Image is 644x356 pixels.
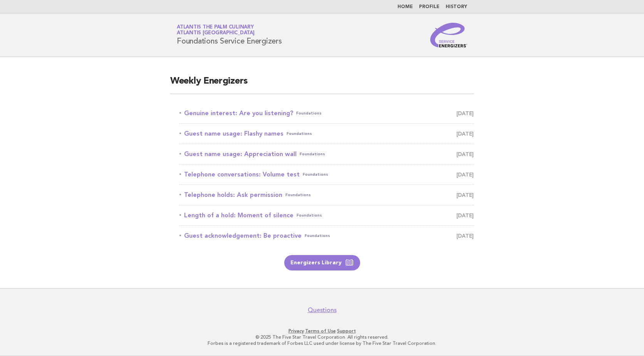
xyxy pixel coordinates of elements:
[456,230,474,241] span: [DATE]
[337,328,356,334] a: Support
[86,328,558,334] p: · ·
[456,128,474,139] span: [DATE]
[456,190,474,200] span: [DATE]
[170,75,474,94] h2: Weekly Energizers
[296,108,322,119] span: Foundations
[456,210,474,221] span: [DATE]
[446,5,467,9] a: History
[303,169,328,180] span: Foundations
[179,108,474,119] a: Genuine interest: Are you listening?Foundations [DATE]
[177,25,255,35] a: Atlantis The Palm CulinaryAtlantis [GEOGRAPHIC_DATA]
[419,5,439,9] a: Profile
[285,190,311,200] span: Foundations
[179,190,474,200] a: Telephone holds: Ask permissionFoundations [DATE]
[305,230,330,241] span: Foundations
[456,169,474,180] span: [DATE]
[456,149,474,160] span: [DATE]
[177,25,282,45] h1: Foundations Service Energizers
[305,328,336,334] a: Terms of Use
[456,108,474,119] span: [DATE]
[179,230,474,241] a: Guest acknowledgement: Be proactiveFoundations [DATE]
[288,328,304,334] a: Privacy
[179,169,474,180] a: Telephone conversations: Volume testFoundations [DATE]
[297,210,322,221] span: Foundations
[300,149,325,160] span: Foundations
[179,210,474,221] a: Length of a hold: Moment of silenceFoundations [DATE]
[86,340,558,346] p: Forbes is a registered trademark of Forbes LLC used under license by The Five Star Travel Corpora...
[177,31,255,36] span: Atlantis [GEOGRAPHIC_DATA]
[430,23,467,47] img: Service Energizers
[308,306,337,314] a: Questions
[179,149,474,160] a: Guest name usage: Appreciation wallFoundations [DATE]
[86,334,558,340] p: © 2025 The Five Star Travel Corporation. All rights reserved.
[287,128,312,139] span: Foundations
[284,255,360,270] a: Energizers Library
[179,128,474,139] a: Guest name usage: Flashy namesFoundations [DATE]
[397,5,413,9] a: Home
